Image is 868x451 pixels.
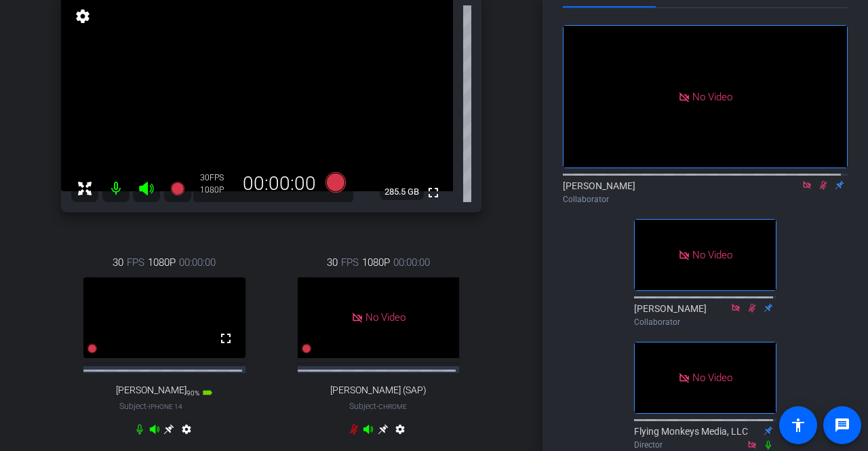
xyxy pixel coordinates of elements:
[790,417,806,433] mat-icon: accessibility
[834,417,850,433] mat-icon: message
[392,424,408,440] mat-icon: settings
[327,255,338,270] span: 30
[210,173,224,182] span: FPS
[393,255,430,270] span: 00:00:00
[692,249,732,261] span: No Video
[202,387,213,398] mat-icon: battery_std
[119,400,182,412] span: Subject
[146,401,149,411] span: -
[179,255,216,270] span: 00:00:00
[113,255,123,270] span: 30
[200,172,234,183] div: 30
[178,424,195,440] mat-icon: settings
[563,179,848,205] div: [PERSON_NAME]
[634,302,776,328] div: [PERSON_NAME]
[634,316,776,328] div: Collaborator
[200,184,234,195] div: 1080P
[148,255,176,270] span: 1080P
[634,439,776,451] div: Director
[366,311,406,323] span: No Video
[380,184,424,200] span: 285.5 GB
[362,255,390,270] span: 1080P
[692,90,732,102] span: No Video
[186,389,199,397] span: 90%
[563,193,848,205] div: Collaborator
[218,330,234,347] mat-icon: fullscreen
[425,184,441,201] mat-icon: fullscreen
[149,403,182,410] span: iPhone 14
[378,403,407,410] span: Chrome
[692,371,732,383] span: No Video
[341,255,359,270] span: FPS
[116,385,186,396] span: [PERSON_NAME]
[73,8,92,24] mat-icon: settings
[349,400,407,412] span: Subject
[634,425,776,451] div: Flying Monkeys Media, LLC
[234,172,325,195] div: 00:00:00
[330,385,427,396] span: [PERSON_NAME] (SAP)
[127,255,144,270] span: FPS
[376,401,378,411] span: -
